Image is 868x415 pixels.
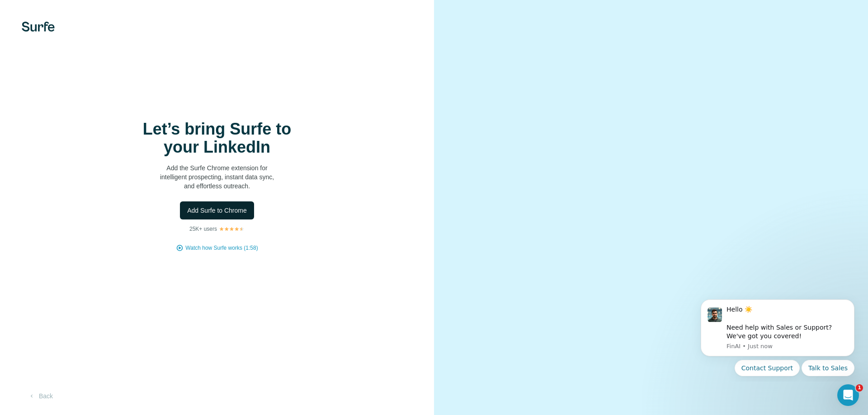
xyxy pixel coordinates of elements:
[22,22,55,32] img: Surfe's logo
[185,244,258,252] button: Watch how Surfe works (1:58)
[22,388,59,404] button: Back
[687,291,868,382] iframe: Intercom notifications message
[187,206,247,215] span: Add Surfe to Chrome
[180,201,254,219] button: Add Surfe to Chrome
[837,384,859,406] iframe: Intercom live chat
[189,225,217,233] p: 25K+ users
[219,226,245,232] img: Rating Stars
[127,163,307,191] p: Add the Surfe Chrome extension for intelligent prospecting, instant data sync, and effortless out...
[856,384,863,392] span: 1
[127,120,307,156] h1: Let’s bring Surfe to your LinkedIn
